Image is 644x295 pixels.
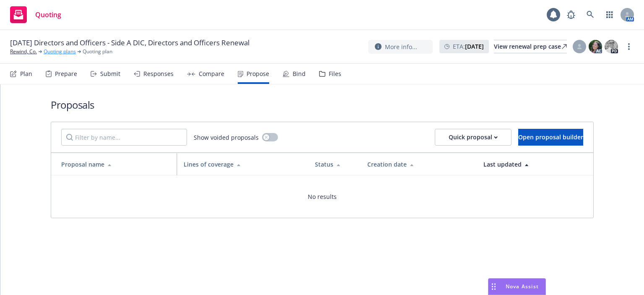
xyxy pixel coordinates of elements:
img: photo [589,40,602,53]
div: Creation date [367,160,470,169]
div: View renewal prep case [494,40,567,53]
a: Search [582,6,599,23]
span: ETA : [453,42,484,51]
a: Quoting plans [44,48,76,55]
button: More info... [368,40,433,54]
span: More info... [385,42,417,51]
span: Show voided proposals [194,133,259,142]
a: Rewind, Co. [10,48,37,55]
div: Quick proposal [449,129,498,145]
a: View renewal prep case [494,40,567,53]
div: Prepare [55,70,77,77]
span: Quoting [35,11,61,18]
a: Report a Bug [563,6,579,23]
span: Nova Assist [506,283,539,290]
button: Nova Assist [488,278,546,295]
button: Quick proposal [435,129,512,146]
a: more [624,42,634,52]
img: photo [605,40,618,53]
span: Open proposal builder [518,133,583,141]
div: Propose [247,70,269,77]
a: Quoting [7,3,65,26]
input: Filter by name... [61,129,187,146]
div: Compare [199,70,224,77]
div: Submit [100,70,120,77]
strong: [DATE] [465,42,484,50]
div: Plan [20,70,32,77]
div: Last updated [483,160,587,169]
div: Responses [143,70,174,77]
div: Bind [293,70,306,77]
div: Files [329,70,341,77]
div: Drag to move [488,279,499,295]
span: No results [308,192,337,201]
button: Open proposal builder [518,129,583,146]
div: Status [315,160,354,169]
span: [DATE] Directors and Officers - Side A DIC, Directors and Officers Renewal [10,38,249,48]
div: Lines of coverage [184,160,301,169]
div: Proposal name [61,160,170,169]
span: Quoting plan [83,48,112,55]
a: Switch app [601,6,618,23]
h1: Proposals [51,98,594,112]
